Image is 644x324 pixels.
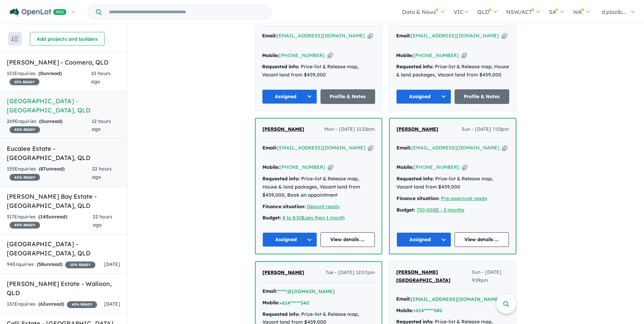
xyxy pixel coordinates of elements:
[397,207,415,213] strong: Budget:
[396,268,472,285] a: [PERSON_NAME][GEOGRAPHIC_DATA]
[502,144,507,151] button: Copy
[104,301,120,307] span: [DATE]
[30,32,105,46] button: Add projects and builders
[262,311,300,317] strong: Requested info:
[262,269,304,275] span: [PERSON_NAME]
[472,268,509,285] span: Sun - [DATE] 9:39pm
[307,203,339,210] a: Deposit ready
[262,203,306,210] strong: Finance situation:
[10,126,40,133] span: 40 % READY
[10,78,39,85] span: 35 % READY
[7,144,120,162] h5: Eucalee Estate - [GEOGRAPHIC_DATA] , QLD
[462,125,509,133] span: Sun - [DATE] 7:53pm
[455,232,509,247] a: View details ...
[397,164,413,170] strong: Mobile:
[104,261,120,267] span: [DATE]
[441,195,487,201] a: Pre-approval ready
[277,33,365,39] a: [EMAIL_ADDRESS][DOMAIN_NAME]
[455,89,510,104] a: Profile & Notes
[282,215,302,221] a: 8 to 8.50
[7,192,120,210] h5: [PERSON_NAME] Bay Estate - [GEOGRAPHIC_DATA] , QLD
[262,300,279,306] strong: Mobile:
[396,89,451,104] button: Assigned
[262,269,304,277] a: [PERSON_NAME]
[462,52,467,59] button: Copy
[40,70,43,76] span: 0
[397,126,438,132] span: [PERSON_NAME]
[262,214,375,222] div: |
[262,33,277,39] strong: Email:
[262,176,300,182] strong: Requested info:
[262,126,304,132] span: [PERSON_NAME]
[10,222,40,229] span: 40 % READY
[10,8,67,17] img: Openlot PRO Logo White
[326,269,375,277] span: Tue - [DATE] 12:57pm
[7,70,91,86] div: 151 Enquir ies
[502,32,507,39] button: Copy
[320,89,375,104] a: Profile & Notes
[397,125,438,133] a: [PERSON_NAME]
[40,214,49,220] span: 145
[411,145,499,151] a: [EMAIL_ADDRESS][DOMAIN_NAME]
[92,118,111,132] span: 12 hours ago
[40,166,46,172] span: 87
[91,70,111,85] span: 10 hours ago
[396,64,434,70] strong: Requested info:
[39,166,65,172] strong: ( unread)
[397,195,440,201] strong: Finance situation:
[262,175,375,199] div: Price-list & Release map, House & land packages, Vacant land from $459,000, Book an appointment
[7,213,93,229] div: 317 Enquir ies
[41,118,44,124] span: 0
[7,279,120,298] h5: [PERSON_NAME] Estate - Walloon , QLD
[12,36,18,41] img: sort.svg
[602,8,626,15] span: d.plazib...
[7,118,92,134] div: 269 Enquir ies
[397,145,411,151] strong: Email:
[262,215,281,221] strong: Budget:
[396,296,411,302] strong: Email:
[7,58,120,67] h5: [PERSON_NAME] - Coomera , QLD
[368,32,373,39] button: Copy
[7,260,95,269] div: 94 Enquir ies
[262,145,277,151] strong: Email:
[303,215,345,221] u: Less than 1 month
[103,5,270,19] input: Try estate name, suburb, builder or developer
[462,164,467,171] button: Copy
[38,261,44,267] span: 58
[262,125,304,133] a: [PERSON_NAME]
[396,63,509,79] div: Price-list & Release map, House & land packages, Vacant land from $459,000
[397,206,509,214] div: |
[262,232,317,247] button: Assigned
[262,52,279,58] strong: Mobile:
[279,164,325,170] a: [PHONE_NUMBER]
[396,52,413,58] strong: Mobile:
[7,300,97,308] div: 137 Enquir ies
[262,89,317,104] button: Assigned
[7,239,120,258] h5: [GEOGRAPHIC_DATA] - [GEOGRAPHIC_DATA] , QLD
[328,52,333,59] button: Copy
[328,164,333,171] button: Copy
[38,214,67,220] strong: ( unread)
[413,164,459,170] a: [PHONE_NUMBER]
[437,207,464,213] a: 1 - 3 months
[411,33,499,39] a: [EMAIL_ADDRESS][DOMAIN_NAME]
[320,232,375,247] a: View details ...
[38,70,62,76] strong: ( unread)
[277,145,365,151] a: [EMAIL_ADDRESS][DOMAIN_NAME]
[368,144,373,151] button: Copy
[40,301,45,307] span: 62
[262,288,277,294] strong: Email:
[37,261,62,267] strong: ( unread)
[324,125,375,133] span: Mon - [DATE] 11:23am
[262,164,279,170] strong: Mobile:
[396,307,413,313] strong: Mobile:
[417,207,436,213] a: 750,000
[92,166,112,180] span: 22 hours ago
[38,301,64,307] strong: ( unread)
[279,52,325,58] a: [PHONE_NUMBER]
